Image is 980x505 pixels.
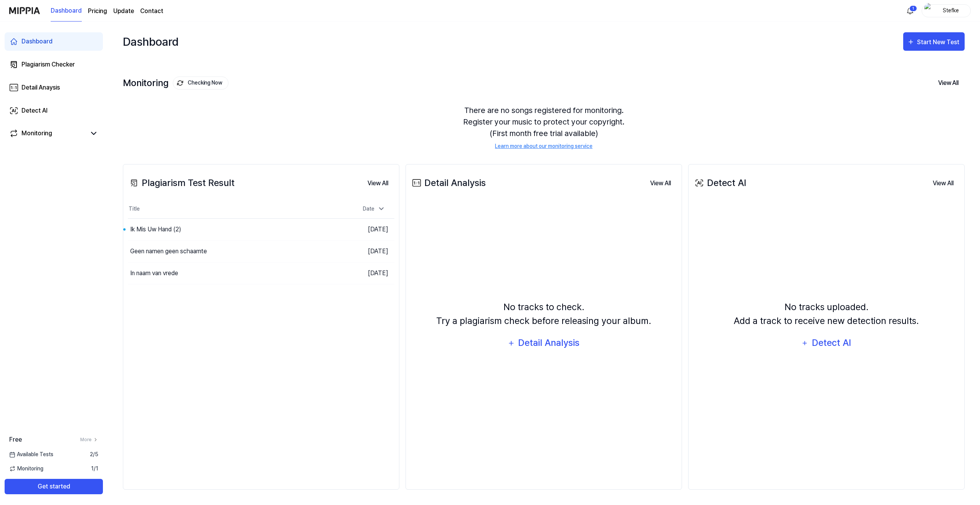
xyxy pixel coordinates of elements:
[903,32,965,51] button: Start New Test
[123,76,228,90] div: Monitoring
[130,225,181,234] div: Ik Mis Uw Hand (2)
[9,450,53,458] span: Available Tests
[932,75,965,91] button: View All
[22,60,75,69] div: Plagiarism Checker
[906,6,915,15] img: 알림
[173,76,228,90] button: Checking Now
[734,300,919,328] div: No tracks uploaded. Add a track to receive new detection results.
[22,129,52,138] div: Monitoring
[5,78,103,97] a: Detail Anaysis
[88,7,107,16] a: Pricing
[503,334,585,352] button: Detail Analysis
[924,3,934,18] img: profile
[927,175,960,191] a: View All
[130,247,207,256] div: Geen namen geen schaamte
[495,142,593,150] a: Learn more about our monitoring service
[130,269,178,278] div: In naam van vrede
[936,6,966,15] div: Stefke
[436,300,651,328] div: No tracks to check. Try a plagiarism check before releasing your album.
[328,218,395,240] td: [DATE]
[123,29,179,54] div: Dashboard
[128,200,328,218] th: Title
[328,240,395,262] td: [DATE]
[5,479,103,494] button: Get started
[5,101,103,120] a: Detect AI
[917,37,961,47] div: Start New Test
[518,336,580,350] div: Detail Analysis
[9,435,22,444] span: Free
[22,37,53,46] div: Dashboard
[123,95,965,159] div: There are no songs registered for monitoring. Register your music to protect your copyright. (Fir...
[128,176,235,190] div: Plagiarism Test Result
[693,176,746,190] div: Detect AI
[927,176,960,191] button: View All
[91,465,98,473] span: 1 / 1
[113,7,134,16] a: Update
[51,0,82,22] a: Dashboard
[644,175,677,191] a: View All
[909,5,917,12] div: 1
[22,106,48,115] div: Detect AI
[80,436,98,443] a: More
[904,5,916,17] button: 알림1
[90,450,98,458] span: 2 / 5
[5,32,103,51] a: Dashboard
[140,7,163,16] a: Contact
[177,80,183,86] img: monitoring Icon
[796,334,856,352] button: Detect AI
[361,176,394,191] button: View All
[328,262,395,284] td: [DATE]
[9,129,86,138] a: Monitoring
[644,176,677,191] button: View All
[361,175,394,191] a: View All
[811,336,852,350] div: Detect AI
[5,55,103,74] a: Plagiarism Checker
[411,176,486,190] div: Detail Analysis
[22,83,60,92] div: Detail Anaysis
[922,4,971,17] button: profileStefke
[9,465,43,473] span: Monitoring
[360,203,388,215] div: Date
